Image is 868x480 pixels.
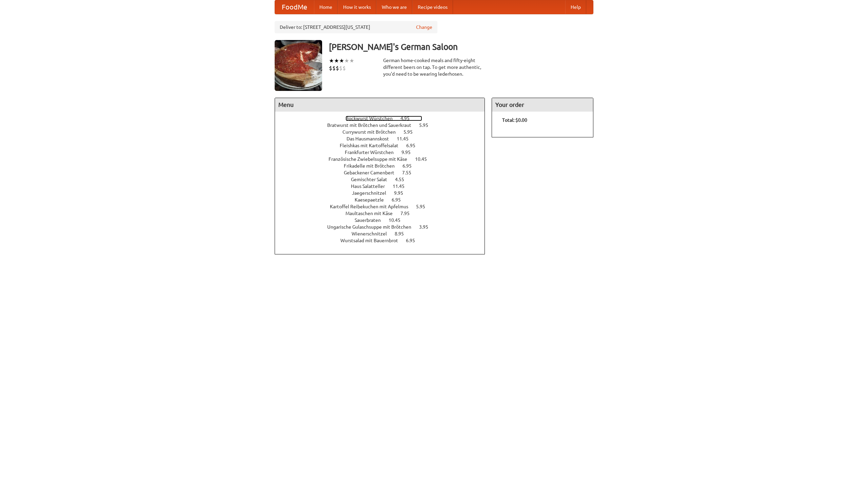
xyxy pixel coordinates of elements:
[329,156,439,162] a: Französische Zwiebelsuppe mit Käse 10.45
[329,156,414,162] span: Französische Zwiebelsuppe mit Käse
[393,184,411,189] span: 11.45
[402,163,418,169] span: 6.95
[376,0,412,14] a: Who we are
[344,170,424,175] a: Gebackener Camenbert 7.55
[347,136,421,141] a: Das Hausmannskost 11.45
[403,129,419,135] span: 5.95
[389,217,407,223] span: 10.45
[406,238,422,243] span: 6.95
[395,231,411,236] span: 8.95
[415,156,434,162] span: 10.45
[340,143,405,148] span: Fleishkas mit Kartoffelsalat
[330,204,415,209] span: Kartoffel Reibekuchen mit Apfelmus
[342,64,346,72] li: $
[346,211,422,216] a: Maultaschen mit Käse 7.95
[345,150,400,155] span: Frankfurter Würstchen
[402,170,418,175] span: 7.55
[349,57,354,64] li: ★
[347,136,396,141] span: Das Hausmannskost
[327,224,418,230] span: Ungarische Gulaschsuppe mit Brötchen
[275,21,437,33] div: Deliver to: [STREET_ADDRESS][US_STATE]
[342,129,425,135] a: Currywurst mit Brötchen 5.95
[492,98,593,112] h4: Your order
[342,129,402,135] span: Currywurst mit Brötchen
[401,150,417,155] span: 9.95
[351,177,417,182] a: Gemischter Salat 4.55
[314,0,338,14] a: Home
[355,217,388,223] span: Sauerbraten
[355,197,413,203] a: Kaesepaetzle 6.95
[352,190,393,196] span: Jaegerschnitzel
[394,190,410,196] span: 9.95
[332,64,336,72] li: $
[352,190,416,196] a: Jaegerschnitzel 9.95
[406,143,422,148] span: 6.95
[383,57,485,77] div: German home-cooked meals and fifty-eight different beers on tap. To get more authentic, you'd nee...
[419,122,435,128] span: 5.95
[395,177,411,182] span: 4.55
[275,0,314,14] a: FoodMe
[355,197,391,203] span: Kaesepaetzle
[344,170,401,175] span: Gebackener Camenbert
[355,217,413,223] a: Sauerbraten 10.45
[339,57,344,64] li: ★
[502,117,527,123] b: Total: $0.00
[400,211,416,216] span: 7.95
[340,143,428,148] a: Fleishkas mit Kartoffelsalat 6.95
[345,150,423,155] a: Frankfurter Würstchen 9.95
[327,122,441,128] a: Bratwurst mit Brötchen und Sauerkraut 5.95
[351,184,417,189] a: Haus Salatteller 11.45
[352,231,394,236] span: Wienerschnitzel
[392,197,408,203] span: 6.95
[275,40,322,91] img: angular.jpg
[344,163,424,169] a: Frikadelle mit Brötchen 6.95
[352,231,416,236] a: Wienerschnitzel 8.95
[344,57,349,64] li: ★
[400,116,416,121] span: 4.95
[416,24,432,31] a: Change
[346,116,399,121] span: Bockwurst Würstchen
[339,64,342,72] li: $
[329,57,334,64] li: ★
[340,238,405,243] span: Wurstsalad mit Bauernbrot
[334,57,339,64] li: ★
[329,64,332,72] li: $
[351,184,392,189] span: Haus Salatteller
[327,122,418,128] span: Bratwurst mit Brötchen und Sauerkraut
[275,98,485,112] h4: Menu
[346,116,422,121] a: Bockwurst Würstchen 4.95
[565,0,586,14] a: Help
[327,224,441,230] a: Ungarische Gulaschsuppe mit Brötchen 3.95
[340,238,428,243] a: Wurstsalad mit Bauernbrot 6.95
[346,211,399,216] span: Maultaschen mit Käse
[338,0,376,14] a: How it works
[416,204,432,209] span: 5.95
[412,0,453,14] a: Recipe videos
[344,163,401,169] span: Frikadelle mit Brötchen
[336,64,339,72] li: $
[351,177,394,182] span: Gemischter Salat
[397,136,415,141] span: 11.45
[329,40,593,54] h3: [PERSON_NAME]'s German Saloon
[419,224,435,230] span: 3.95
[330,204,438,209] a: Kartoffel Reibekuchen mit Apfelmus 5.95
